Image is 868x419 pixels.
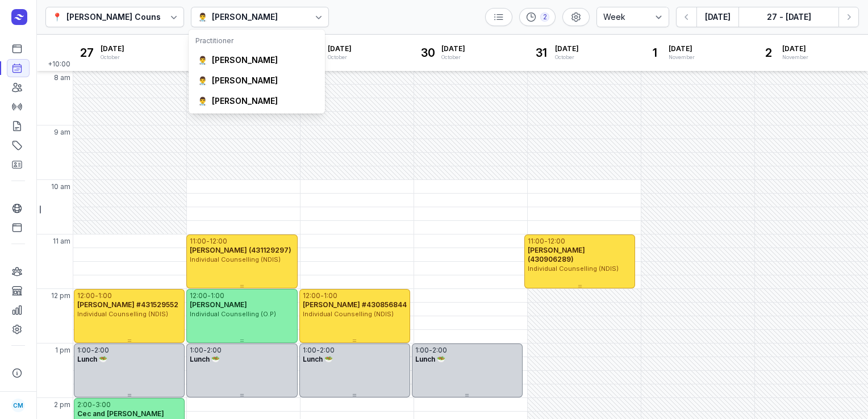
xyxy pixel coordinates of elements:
[429,346,432,355] div: -
[190,346,203,355] div: 1:00
[190,355,220,363] span: Lunch 🥗
[303,300,407,309] span: [PERSON_NAME] #430856844
[212,10,278,24] div: [PERSON_NAME]
[555,44,579,53] span: [DATE]
[782,44,808,53] span: [DATE]
[78,44,96,62] div: 27
[92,400,95,409] div: -
[66,10,183,24] div: [PERSON_NAME] Counselling
[316,346,320,355] div: -
[77,409,164,418] span: Cec and [PERSON_NAME]
[210,237,227,246] div: 12:00
[207,346,222,355] div: 2:00
[528,265,619,273] span: Individual Counselling (NDIS)
[328,44,352,53] span: [DATE]
[190,310,276,318] span: Individual Counselling (O.P)
[77,300,178,309] span: [PERSON_NAME] #431529552
[94,346,109,355] div: 2:00
[540,12,549,22] div: 2
[320,346,335,355] div: 2:00
[532,44,550,62] div: 31
[528,246,585,263] span: [PERSON_NAME] (430906289)
[303,355,333,363] span: Lunch 🥗
[101,44,124,53] span: [DATE]
[190,237,206,246] div: 11:00
[48,60,73,71] span: +10:00
[51,291,70,300] span: 12 pm
[696,7,738,27] button: [DATE]
[77,346,91,355] div: 1:00
[198,75,207,86] div: 👨‍⚕️
[441,53,465,61] div: October
[53,237,70,246] span: 11 am
[328,53,352,61] div: October
[190,246,291,254] span: [PERSON_NAME] (431129297)
[320,291,324,300] div: -
[669,53,695,61] div: November
[212,55,278,66] div: [PERSON_NAME]
[303,346,316,355] div: 1:00
[198,55,207,66] div: 👨‍⚕️
[669,44,695,53] span: [DATE]
[548,237,565,246] div: 12:00
[555,53,579,61] div: October
[441,44,465,53] span: [DATE]
[77,355,107,363] span: Lunch 🥗
[190,300,247,309] span: [PERSON_NAME]
[77,400,92,409] div: 2:00
[415,346,429,355] div: 1:00
[195,36,318,45] div: Practitioner
[91,346,94,355] div: -
[303,310,394,318] span: Individual Counselling (NDIS)
[55,346,70,355] span: 1 pm
[77,310,168,318] span: Individual Counselling (NDIS)
[190,255,281,263] span: Individual Counselling (NDIS)
[212,95,278,107] div: [PERSON_NAME]
[13,399,23,412] span: CM
[95,400,111,409] div: 3:00
[419,44,437,62] div: 30
[303,291,320,300] div: 12:00
[52,10,62,24] div: 📍
[759,44,778,62] div: 2
[54,73,70,82] span: 8 am
[203,346,207,355] div: -
[190,291,207,300] div: 12:00
[324,291,337,300] div: 1:00
[77,291,95,300] div: 12:00
[415,355,445,363] span: Lunch 🥗
[544,237,548,246] div: -
[646,44,664,62] div: 1
[782,53,808,61] div: November
[101,53,124,61] div: October
[51,182,70,191] span: 10 am
[432,346,447,355] div: 2:00
[54,128,70,137] span: 9 am
[198,95,207,107] div: 👨‍⚕️
[198,10,207,24] div: 👨‍⚕️
[98,291,112,300] div: 1:00
[212,75,278,86] div: [PERSON_NAME]
[207,291,211,300] div: -
[211,291,224,300] div: 1:00
[95,291,98,300] div: -
[206,237,210,246] div: -
[54,400,70,409] span: 2 pm
[528,237,544,246] div: 11:00
[738,7,838,27] button: 27 - [DATE]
